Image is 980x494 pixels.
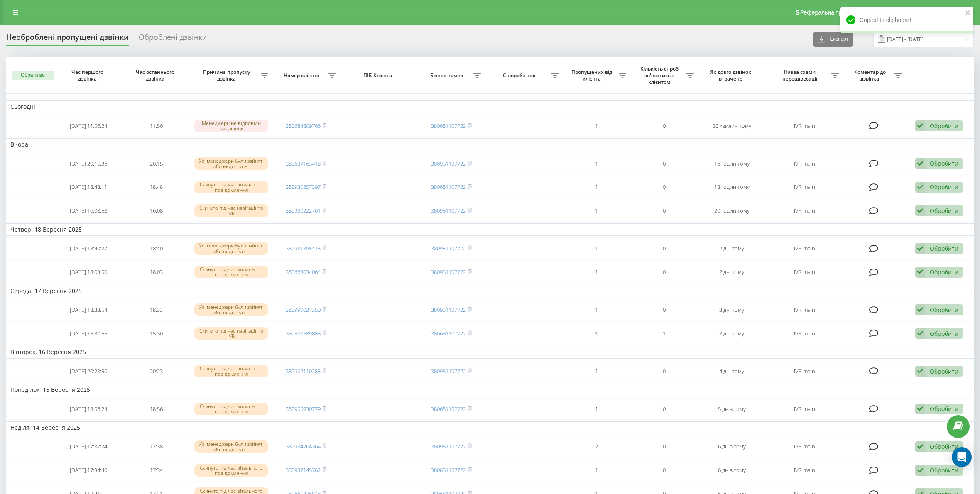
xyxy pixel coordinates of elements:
[431,245,466,252] a: 380951107722
[431,405,466,413] a: 380681107722
[431,466,466,474] a: 380681107722
[194,464,268,477] div: Скинуто під час вітального повідомлення
[6,346,974,358] td: Вівторок, 16 Вересня 2025
[194,403,268,415] div: Скинуто під час вітального повідомлення
[930,159,958,167] div: Обробити
[122,299,190,321] td: 18:33
[770,69,831,82] span: Назва схеми переадресації
[563,261,630,283] td: 1
[122,153,190,175] td: 20:15
[6,384,974,396] td: Понеділок, 15 Вересня 2025
[930,466,958,474] div: Обробити
[6,33,129,46] div: Необроблені пропущені дзвінки
[277,72,328,79] span: Номер клієнта
[6,138,974,151] td: Вчора
[431,160,466,167] a: 380951107722
[630,200,698,222] td: 0
[286,466,321,474] a: 380937145762
[847,69,894,82] span: Коментар до дзвінка
[130,69,183,82] span: Час останнього дзвінка
[6,223,974,236] td: Четвер, 18 Вересня 2025
[635,66,686,85] span: Кількість спроб зв'язатись з клієнтом
[194,327,268,340] div: Скинуто під час навігації по IVR
[286,183,321,191] a: 380930257397
[122,176,190,198] td: 18:48
[930,268,958,276] div: Обробити
[12,71,54,80] button: Обрати всі
[705,69,759,82] span: Як довго дзвінок втрачено
[194,204,268,217] div: Скинуто під час навігації по IVR
[630,237,698,259] td: 0
[567,69,619,82] span: Пропущених від клієнта
[766,459,843,481] td: IVR main
[630,459,698,481] td: 0
[55,323,122,345] td: [DATE] 15:30:55
[122,261,190,283] td: 18:03
[698,200,766,222] td: 20 годин тому
[194,440,268,453] div: Усі менеджери були зайняті або недоступні
[431,122,466,130] a: 380681107722
[6,421,974,434] td: Неділя, 14 Вересня 2025
[563,398,630,420] td: 1
[563,237,630,259] td: 1
[630,360,698,382] td: 0
[698,398,766,420] td: 5 днів тому
[930,122,958,130] div: Обробити
[698,436,766,458] td: 6 днів тому
[766,360,843,382] td: IVR main
[122,323,190,345] td: 15:30
[194,303,268,316] div: Усі менеджери були зайняті або недоступні
[55,176,122,198] td: [DATE] 18:48:11
[431,367,466,375] a: 380951107722
[55,299,122,321] td: [DATE] 18:33:54
[122,459,190,481] td: 17:34
[122,115,190,137] td: 11:56
[55,398,122,420] td: [DATE] 18:56:24
[194,242,268,254] div: Усі менеджери були зайняті або недоступні
[630,299,698,321] td: 0
[194,365,268,377] div: Скинуто під час вітального повідомлення
[952,447,972,467] div: Open Intercom Messenger
[800,9,861,16] span: Реферальна програма
[286,245,321,252] a: 380931395415
[55,261,122,283] td: [DATE] 18:03:50
[630,436,698,458] td: 0
[630,115,698,137] td: 0
[55,237,122,259] td: [DATE] 18:40:27
[55,153,122,175] td: [DATE] 20:15:26
[563,323,630,345] td: 1
[766,323,843,345] td: IVR main
[698,176,766,198] td: 18 годин тому
[563,153,630,175] td: 1
[431,268,466,276] a: 380951107722
[930,367,958,375] div: Обробити
[698,115,766,137] td: 30 хвилин тому
[122,398,190,420] td: 18:56
[930,245,958,252] div: Обробити
[563,115,630,137] td: 1
[698,323,766,345] td: 3 дні тому
[698,360,766,382] td: 4 дні тому
[55,200,122,222] td: [DATE] 16:08:53
[286,122,321,130] a: 380684809766
[6,100,974,113] td: Сьогодні
[930,183,958,191] div: Обробити
[489,72,551,79] span: Співробітник
[630,398,698,420] td: 0
[431,183,466,191] a: 380681107722
[122,200,190,222] td: 16:08
[563,200,630,222] td: 1
[286,367,321,375] a: 380662110285
[286,268,321,276] a: 380668034064
[563,176,630,198] td: 1
[766,176,843,198] td: IVR main
[286,160,321,167] a: 380637163418
[55,436,122,458] td: [DATE] 17:37:24
[431,207,466,214] a: 380951107722
[766,261,843,283] td: IVR main
[698,153,766,175] td: 16 годин тому
[563,459,630,481] td: 1
[286,207,321,214] a: 380930222761
[55,360,122,382] td: [DATE] 20:23:50
[930,306,958,314] div: Обробити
